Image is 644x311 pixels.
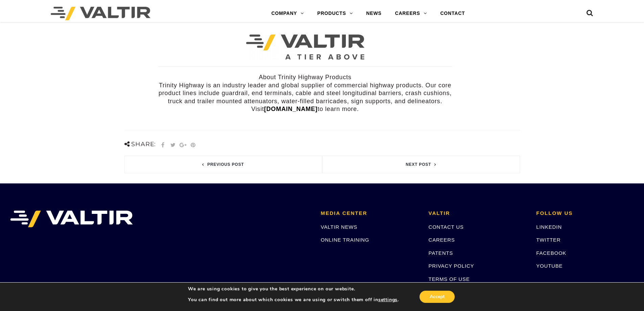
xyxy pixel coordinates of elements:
img: VALTIR [10,210,133,227]
p: We are using cookies to give you the best experience on our website. [188,286,399,292]
a: CONTACT [433,7,472,20]
a: COMPANY [265,7,311,20]
a: CAREERS [388,7,434,20]
a: YOUTUBE [536,263,563,269]
a: PRODUCTS [311,7,360,20]
a: VALTIR NEWS [321,224,357,230]
h2: VALTIR [429,210,526,216]
span: Share: [124,140,156,148]
button: Accept [420,291,455,303]
a: NEWS [359,7,388,20]
a: TERMS OF USE [429,276,470,282]
h2: MEDIA CENTER [321,210,419,216]
a: PATENTS [429,250,453,256]
a: CAREERS [429,237,455,243]
img: Valtir [51,7,150,20]
a: ONLINE TRAINING [321,237,369,243]
a: Next post [322,156,520,173]
a: CONTACT US [429,224,464,230]
button: settings [378,297,398,303]
p: You can find out more about which cookies we are using or switch them off in . [188,297,399,303]
a: FACEBOOK [536,250,566,256]
a: PRIVACY POLICY [429,263,474,269]
a: LINKEDIN [536,224,562,230]
a: TWITTER [536,237,560,243]
a: Previous post [125,156,322,173]
p: About Trinity Highway Products Trinity Highway is an industry leader and global supplier of comme... [158,73,452,113]
h2: FOLLOW US [536,210,634,216]
a: [DOMAIN_NAME] [264,106,317,112]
